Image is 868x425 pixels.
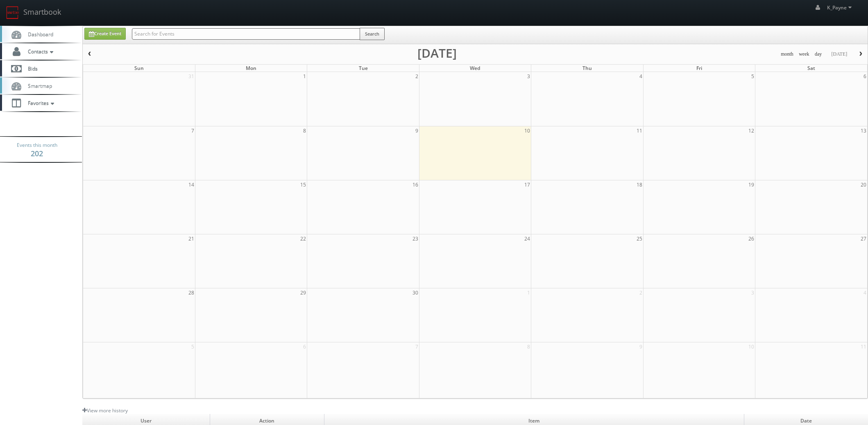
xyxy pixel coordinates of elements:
[188,180,195,189] span: 14
[412,180,419,189] span: 16
[636,234,643,243] span: 25
[190,342,195,351] span: 5
[134,65,144,72] span: Sun
[24,48,55,55] span: Contacts
[582,65,592,72] span: Thu
[24,99,56,106] span: Favorites
[636,126,643,135] span: 11
[415,72,419,81] span: 2
[299,234,307,243] span: 22
[24,65,38,72] span: Bids
[82,407,128,414] a: View more history
[639,288,643,297] span: 2
[524,234,531,243] span: 24
[524,126,531,135] span: 10
[417,49,457,57] h2: [DATE]
[188,234,195,243] span: 21
[302,342,307,351] span: 6
[302,126,307,135] span: 8
[524,180,531,189] span: 17
[748,234,755,243] span: 26
[860,234,867,243] span: 27
[299,180,307,189] span: 15
[470,65,480,72] span: Wed
[526,342,531,351] span: 8
[750,72,755,81] span: 5
[360,28,385,40] button: Search
[132,28,360,40] input: Search for Events
[246,65,256,72] span: Mon
[6,6,19,19] img: smartbook-logo.png
[24,31,53,38] span: Dashboard
[359,65,368,72] span: Tue
[636,180,643,189] span: 18
[860,180,867,189] span: 20
[812,49,825,59] button: day
[860,342,867,351] span: 11
[84,28,126,40] a: Create Event
[31,148,43,158] strong: 202
[188,72,195,81] span: 31
[415,126,419,135] span: 9
[526,72,531,81] span: 3
[412,288,419,297] span: 30
[639,72,643,81] span: 4
[748,342,755,351] span: 10
[748,180,755,189] span: 19
[860,126,867,135] span: 13
[828,49,850,59] button: [DATE]
[24,82,52,89] span: Smartmap
[807,65,815,72] span: Sat
[750,288,755,297] span: 3
[299,288,307,297] span: 29
[778,49,796,59] button: month
[526,288,531,297] span: 1
[188,288,195,297] span: 28
[415,342,419,351] span: 7
[302,72,307,81] span: 1
[748,126,755,135] span: 12
[863,288,867,297] span: 4
[639,342,643,351] span: 9
[17,141,57,149] span: Events this month
[796,49,812,59] button: week
[863,72,867,81] span: 6
[827,4,854,11] span: K_Payne
[190,126,195,135] span: 7
[412,234,419,243] span: 23
[696,65,702,72] span: Fri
